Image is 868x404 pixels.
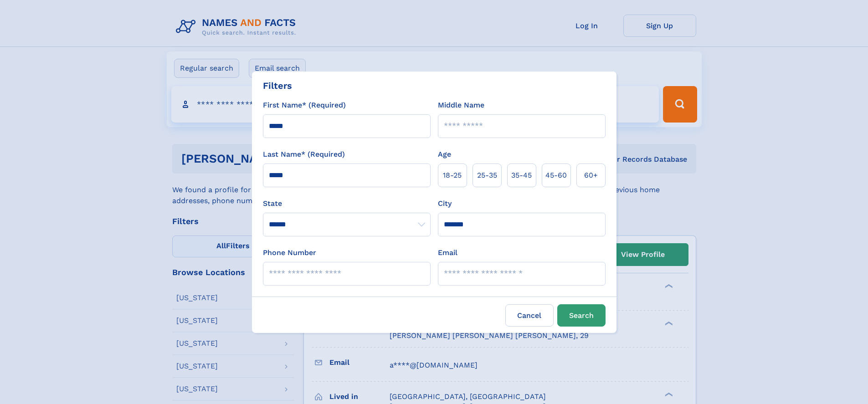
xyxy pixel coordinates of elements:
[263,79,292,92] div: Filters
[438,149,451,160] label: Age
[545,170,567,181] span: 45‑60
[263,247,316,258] label: Phone Number
[263,149,345,160] label: Last Name* (Required)
[443,170,462,181] span: 18‑25
[477,170,497,181] span: 25‑35
[263,100,346,111] label: First Name* (Required)
[263,198,431,209] label: State
[511,170,532,181] span: 35‑45
[557,304,606,327] button: Search
[438,247,457,258] label: Email
[438,100,484,111] label: Middle Name
[438,198,452,209] label: City
[505,304,554,327] label: Cancel
[584,170,598,181] span: 60+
